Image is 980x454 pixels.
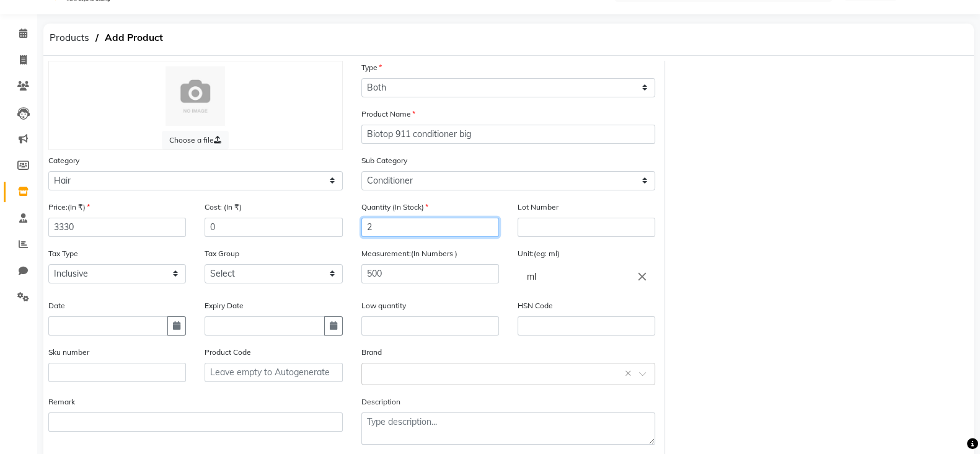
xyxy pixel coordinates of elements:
label: Cost: (In ₹) [205,202,242,213]
label: Sku number [48,347,89,358]
label: Description [361,396,400,407]
label: Tax Type [48,248,78,259]
label: Category [48,155,79,166]
img: Cinque Terre [166,66,225,126]
input: Leave empty to Autogenerate [205,363,342,382]
span: Clear all [625,367,635,380]
span: Add Product [99,27,169,49]
label: Product Name [361,109,415,120]
label: Choose a file [162,131,229,149]
label: Tax Group [205,248,239,259]
label: Price:(In ₹) [48,202,90,213]
label: Low quantity [361,300,406,311]
label: Remark [48,396,75,407]
label: Unit:(eg: ml) [518,248,560,259]
label: Expiry Date [205,300,244,311]
label: HSN Code [518,300,553,311]
label: Sub Category [361,155,407,166]
label: Date [48,300,65,311]
label: Quantity (In Stock) [361,202,428,213]
label: Type [361,62,382,73]
i: Close [635,270,649,283]
label: Brand [361,347,382,358]
label: Lot Number [518,202,558,213]
label: Measurement:(In Numbers ) [361,248,457,259]
label: Product Code [205,347,251,358]
span: Products [43,27,95,49]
